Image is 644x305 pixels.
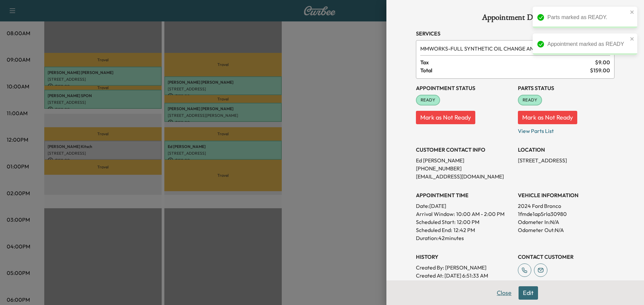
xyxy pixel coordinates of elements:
p: Scheduled End: [416,226,452,234]
button: Close [492,286,516,300]
h3: Appointment Status [416,84,513,92]
button: close [630,9,635,15]
p: Odometer In: N/A [518,218,614,226]
button: close [630,36,635,42]
span: $ 9.00 [595,58,610,66]
span: FULL SYNTHETIC OIL CHANGE AND TIRE ROTATION - WORKS PACKAGE [420,45,586,53]
h3: LOCATION [518,146,614,154]
p: Arrival Window: [416,210,513,218]
h3: History [416,253,513,261]
p: 1fmde1ap5rla30980 [518,210,614,218]
span: READY [417,97,439,103]
p: Ed [PERSON_NAME] [416,156,513,164]
p: Duration: 42 minutes [416,234,513,242]
h3: CUSTOMER CONTACT INFO [416,146,513,154]
div: Appointment marked as READY [547,40,628,48]
p: Odometer Out: N/A [518,226,614,234]
p: Date: [DATE] [416,202,513,210]
h3: VEHICLE INFORMATION [518,191,614,199]
span: READY [519,97,541,103]
div: Parts marked as READY. [547,13,628,21]
p: 12:42 PM [453,226,475,234]
span: Tax [420,58,595,66]
h3: Parts Status [518,84,614,92]
p: [EMAIL_ADDRESS][DOMAIN_NAME] [416,172,513,180]
h1: Appointment Details [416,13,614,24]
h3: Services [416,29,614,37]
h3: APPOINTMENT TIME [416,191,513,199]
p: Created By : [PERSON_NAME] [416,263,513,272]
p: Scheduled Start: [416,218,455,226]
p: 2024 Ford Bronco [518,202,614,210]
p: Created At : [DATE] 6:51:33 AM [416,272,513,280]
p: [PHONE_NUMBER] [416,164,513,172]
p: 12:00 PM [457,218,479,226]
span: 10:00 AM - 2:00 PM [456,210,504,218]
p: [STREET_ADDRESS] [518,156,614,164]
span: Total [420,66,590,74]
button: Mark as Not Ready [416,111,475,124]
p: View Parts List [518,124,614,135]
button: Edit [519,286,538,300]
span: $ 159.00 [590,66,610,74]
button: Mark as Not Ready [518,111,577,124]
h3: CONTACT CUSTOMER [518,253,614,261]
